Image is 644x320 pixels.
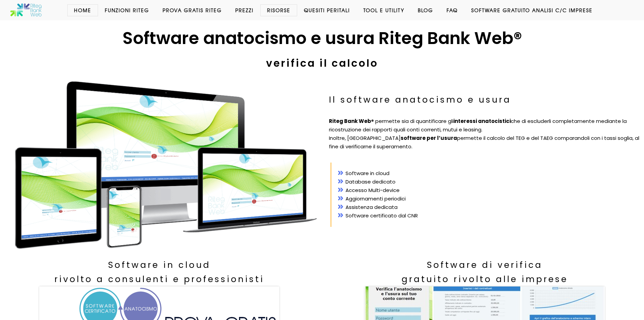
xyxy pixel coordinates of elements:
[10,3,42,17] img: Software anatocismo e usura bancaria
[329,93,641,107] h3: Il software anatocismo e usura
[357,7,411,14] a: Tool e Utility
[229,7,260,14] a: Prezzi
[7,54,637,72] h2: verifica il calcolo
[329,117,641,151] p: ® permette sia di quantificare gli che di escluderli completamente mediante la ricostruzione dei ...
[453,118,511,125] strong: interessi anatocistici
[260,7,297,14] a: Risorse
[338,203,633,212] li: Assistenza dedicata
[464,7,599,14] a: Software GRATUITO analisi c/c imprese
[67,7,98,14] a: Home
[440,7,464,14] a: Faq
[14,79,318,251] img: Il software anatocismo Riteg Bank Web, calcolo e verifica di conto corrente, mutuo e leasing
[338,195,633,203] li: Aggiornamenti periodici
[338,178,633,186] li: Database dedicato
[156,7,229,14] a: Prova Gratis Riteg
[338,212,633,220] li: Software certificato dal CNR
[338,186,633,195] li: Accesso Multi-device
[401,134,457,142] strong: software per l’usura
[297,7,357,14] a: Quesiti Peritali
[98,7,156,14] a: Funzioni Riteg
[338,169,633,178] li: Software in cloud
[7,27,637,49] h1: Software anatocismo e usura Riteg Bank Web®
[411,7,440,14] a: Blog
[329,118,371,125] strong: Riteg Bank Web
